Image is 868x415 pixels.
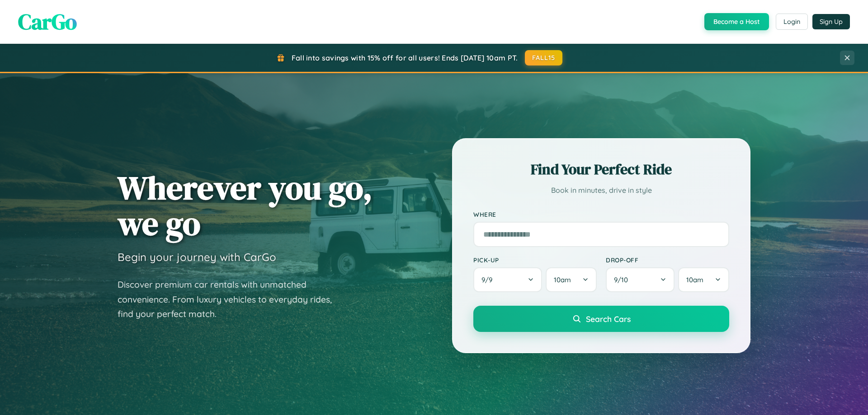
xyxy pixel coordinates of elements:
[473,267,542,292] button: 9/9
[812,14,850,29] button: Sign Up
[18,7,77,37] span: CarGo
[118,250,276,264] h3: Begin your journey with CarGo
[473,256,597,264] label: Pick-up
[525,50,563,65] button: FALL15
[473,184,729,197] p: Book in minutes, drive in style
[586,314,631,324] span: Search Cars
[473,210,729,218] label: Where
[118,170,373,241] h1: Wherever you go, we go
[686,275,703,284] span: 10am
[704,13,769,30] button: Become a Host
[606,256,729,264] label: Drop-off
[473,306,729,332] button: Search Cars
[481,275,497,284] span: 9 / 9
[554,275,571,284] span: 10am
[776,14,808,30] button: Login
[614,275,632,284] span: 9 / 10
[118,277,344,322] p: Discover premium car rentals with unmatched convenience. From luxury vehicles to everyday rides, ...
[473,159,729,179] h2: Find Your Perfect Ride
[546,267,597,292] button: 10am
[678,267,729,292] button: 10am
[292,53,518,62] span: Fall into savings with 15% off for all users! Ends [DATE] 10am PT.
[606,267,675,292] button: 9/10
